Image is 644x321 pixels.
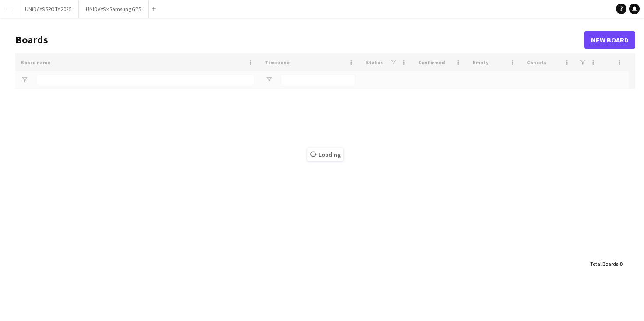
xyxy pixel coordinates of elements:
[15,33,584,46] h1: Boards
[79,0,149,18] button: UNiDAYS x Samsung GB5
[590,255,622,272] div: :
[18,0,79,18] button: UNiDAYS SPOTY 2025
[307,148,343,161] span: Loading
[584,31,635,49] a: New Board
[619,261,622,267] span: 0
[590,261,618,267] span: Total Boards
